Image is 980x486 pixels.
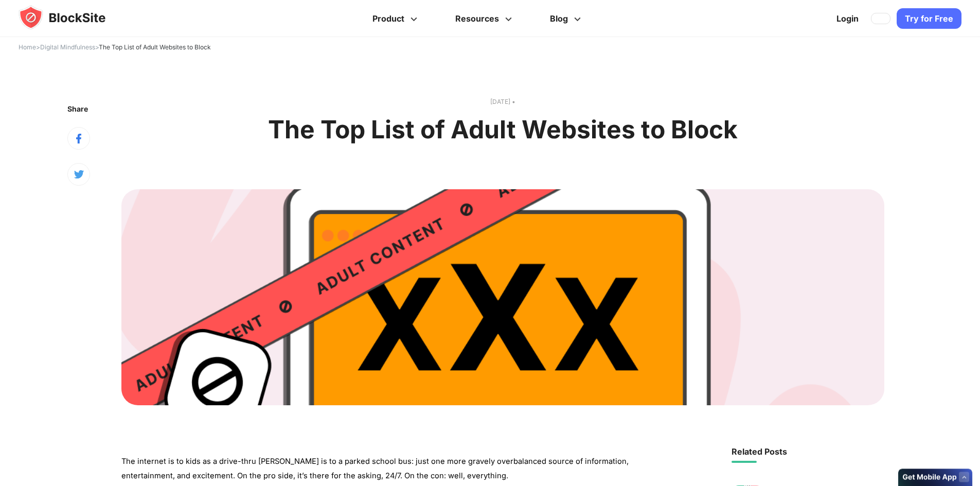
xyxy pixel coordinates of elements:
text: [DATE] • [121,97,884,107]
p: The internet is to kids as a drive-thru [PERSON_NAME] is to a parked school bus: just one more gr... [121,454,655,484]
text: Share [67,104,88,113]
img: The Top List of Adult Websites to Block [121,189,884,405]
span: The Top List of Adult Websites to Block [99,43,211,51]
span: > > [19,43,211,51]
img: blocksite-icon.5d769676.svg [19,5,126,30]
a: Digital Mindfulness [40,43,95,51]
a: Try for Free [897,8,961,29]
a: Login [830,6,865,31]
text: Related Posts [732,446,884,457]
h1: The Top List of Adult Websites to Block [268,115,738,144]
a: Home [19,43,36,51]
